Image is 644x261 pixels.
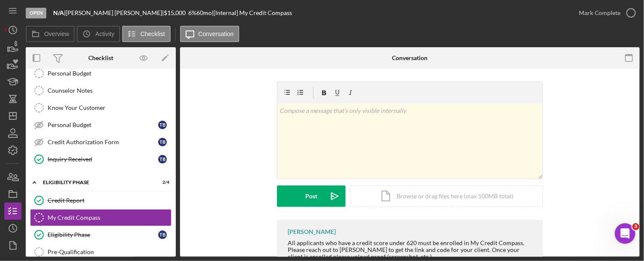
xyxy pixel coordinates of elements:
button: Checklist [122,26,171,42]
a: Know Your Customer [30,99,172,116]
div: T B [158,121,167,129]
div: [PERSON_NAME] [288,228,336,235]
a: Personal Budget [30,65,172,82]
a: My Credit Compass [30,209,172,226]
a: Eligibility PhaseTB [30,226,172,243]
span: $15,000 [164,9,186,16]
a: Pre-Qualification [30,243,172,261]
div: 2 / 4 [154,180,169,185]
div: Credit Report [48,197,171,204]
button: Post [277,185,346,207]
label: Checklist [141,30,165,37]
div: Counselor Notes [48,87,171,94]
div: All applicants who have a credit score under 620 must be enrolled in My Credit Compass. Please re... [288,240,534,260]
label: Overview [44,30,69,37]
label: Activity [95,30,114,37]
button: Activity [77,26,120,42]
div: Eligibility Phase [48,231,158,238]
div: 6 % [188,9,196,16]
div: 60 mo [196,9,212,16]
b: N/A [53,9,64,16]
div: Conversation [392,55,427,61]
a: Counselor Notes [30,82,172,99]
div: | [Internal] My Credit Compass [212,9,292,16]
div: Know Your Customer [48,104,171,111]
div: Inquiry Received [48,156,158,163]
div: Personal Budget [48,121,158,128]
div: Eligibility Phase [43,180,148,185]
label: Conversation [199,30,234,37]
button: Overview [26,26,75,42]
a: Inquiry ReceivedTB [30,151,172,168]
div: | [53,9,66,16]
div: Personal Budget [48,70,171,77]
div: My Credit Compass [48,214,171,221]
div: T B [158,138,167,146]
iframe: Intercom live chat [615,223,635,244]
div: Pre-Qualification [48,249,171,255]
div: Open [26,8,46,18]
span: 3 [632,223,639,230]
button: Mark Complete [570,4,640,21]
div: Checklist [88,55,113,61]
div: T B [158,231,167,239]
div: Credit Authorization Form [48,139,158,146]
a: Personal BudgetTB [30,116,172,134]
a: Credit Report [30,192,172,209]
div: [PERSON_NAME] [PERSON_NAME] | [66,9,164,16]
div: Mark Complete [579,4,620,21]
div: Post [305,185,317,207]
button: Conversation [180,26,240,42]
a: Credit Authorization FormTB [30,134,172,151]
div: T B [158,155,167,164]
